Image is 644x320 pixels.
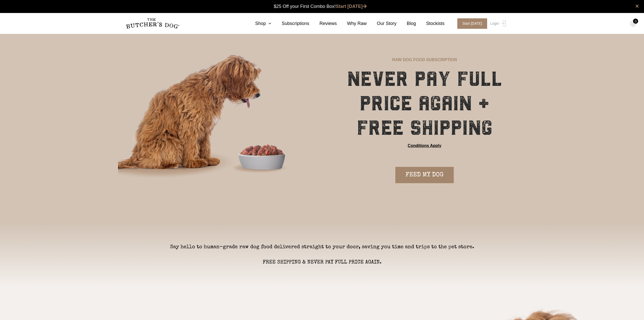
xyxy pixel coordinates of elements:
img: blaze-subscription-hero [118,34,321,203]
a: Subscriptions [271,20,309,27]
a: Conditions Apply [408,143,441,149]
h1: NEVER PAY FULL PRICE AGAIN + FREE SHIPPING [336,67,513,140]
p: RAW DOG FOOD SUBSCRIPTION [392,57,457,63]
a: Stockists [416,20,445,27]
img: TBD_Cart-Empty.png [630,20,636,27]
a: Shop [245,20,271,27]
a: Blog [397,20,416,27]
a: Login [489,18,506,29]
a: Start [DATE] [452,18,489,29]
span: Start [DATE] [457,18,487,29]
a: close [635,3,639,9]
a: FEED MY DOG [395,167,454,183]
a: Why Raw [337,20,367,27]
div: 0 [633,19,638,24]
a: Reviews [309,20,337,27]
a: Our Story [367,20,397,27]
a: Start [DATE] [336,4,367,9]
